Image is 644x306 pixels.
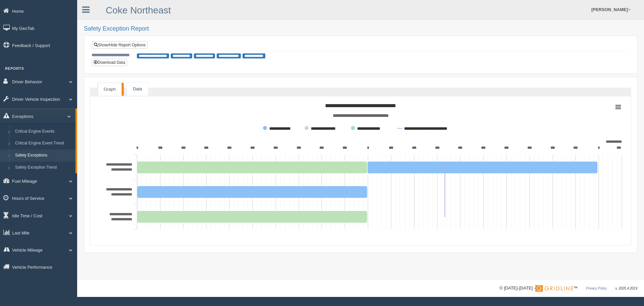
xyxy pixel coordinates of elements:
[586,287,607,290] a: Privacy Policy
[84,26,637,32] h2: Safety Exception Report
[535,285,573,292] img: Gridline
[98,83,122,96] a: Graph
[12,149,75,162] a: Safety Exceptions
[615,287,637,290] span: v. 2025.4.2019
[12,162,75,174] a: Safety Exception Trend
[92,59,127,66] button: Download Data
[12,126,75,138] a: Critical Engine Events
[106,5,171,15] a: Coke Northeast
[127,82,148,96] a: Data
[499,285,637,292] div: © [DATE]-[DATE] - ™
[12,137,75,149] a: Critical Engine Event Trend
[92,41,148,49] a: Show/Hide Report Options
